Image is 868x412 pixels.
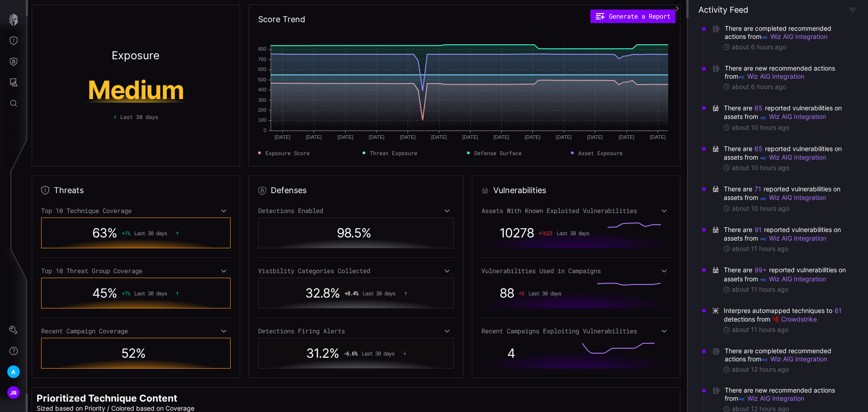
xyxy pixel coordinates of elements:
h2: Defenses [271,185,307,196]
time: about 11 hours ago [732,326,788,334]
span: + 8.4 % [344,290,358,296]
h2: Prioritized Technique Content [37,392,675,404]
span: There are reported vulnerabilities on assets from [724,185,848,202]
text: 0 [264,128,266,133]
time: about 10 hours ago [732,123,789,132]
text: 700 [258,57,266,62]
button: 65 [754,104,763,113]
span: -6.6 % [344,350,357,356]
h2: Score Trend [258,14,305,25]
time: about 6 hours ago [732,43,786,51]
span: 52 % [121,346,146,361]
img: Wiz [761,33,769,41]
span: There are reported vulnerabilities on assets from [724,225,848,242]
div: Detections Firing Alerts [258,327,454,335]
text: [DATE] [400,134,416,140]
button: A [0,361,27,382]
span: 63 % [92,225,117,241]
text: 300 [258,97,266,103]
span: There are reported vulnerabilities on assets from [724,144,848,161]
h2: Exposure [112,50,160,61]
div: Visibility Categories Collected [258,267,454,275]
span: JR [10,388,17,398]
a: Wiz AIG Integration [760,153,826,161]
button: Generate a Report [590,9,675,23]
text: [DATE] [619,134,635,140]
text: [DATE] [369,134,385,140]
a: Wiz AIG Integration [760,113,826,120]
div: Vulnerabilities Used in Campaigns [481,267,671,275]
text: 600 [258,66,266,72]
text: [DATE] [587,134,603,140]
img: Wiz [760,276,767,283]
img: CrowdStrike Falcon [772,316,779,323]
time: about 11 hours ago [732,285,788,294]
text: 400 [258,87,266,92]
text: [DATE] [275,134,291,140]
span: Last 30 days [528,290,561,296]
span: Defense Surface [474,149,522,157]
span: Exposure Score [265,149,310,157]
span: + 1623 [538,230,552,236]
span: There are completed recommended actions from [725,24,848,41]
span: 10278 [500,225,534,241]
span: There are reported vulnerabilities on assets from [724,265,848,283]
span: Last 30 days [557,230,589,236]
img: Wiz [738,395,745,403]
span: A [11,367,15,377]
text: [DATE] [431,134,447,140]
h2: Vulnerabilities [493,185,546,196]
img: Wiz [738,73,745,81]
button: 99+ [754,265,767,275]
time: about 10 hours ago [732,164,789,172]
a: Wiz AIG Integration [760,275,826,283]
span: + 3 [519,290,524,296]
span: Interpres automapped techniques to detections from [724,306,848,323]
span: Last 30 days [134,290,167,296]
a: Wiz AIG Integration [760,234,826,242]
text: 800 [258,46,266,52]
img: Wiz [760,235,767,242]
span: There are new recommended actions from [725,386,848,403]
span: Last 30 days [362,350,394,356]
span: Asset Exposure [578,149,623,157]
div: Top 10 Threat Group Coverage [41,267,231,275]
span: Last 30 days [120,113,158,121]
text: [DATE] [525,134,541,140]
img: Wiz [760,114,767,121]
img: Wiz [761,356,769,363]
button: 61 [834,306,842,315]
div: Top 10 Technique Coverage [41,207,231,215]
button: 71 [754,185,762,194]
text: 100 [258,117,266,123]
span: 4 [507,346,515,361]
span: Last 30 days [363,290,395,296]
span: There are completed recommended actions from [725,347,848,363]
button: 91 [754,225,762,234]
h2: Threats [54,185,84,196]
text: 200 [258,107,266,113]
span: 88 [500,285,514,301]
time: about 10 hours ago [732,204,789,213]
a: Wiz AIG Integration [760,194,826,201]
time: about 11 hours ago [732,245,788,253]
img: Wiz [760,195,767,202]
text: 500 [258,77,266,82]
a: Wiz AIG Integration [738,394,804,402]
span: 45 % [92,285,117,301]
text: [DATE] [494,134,509,140]
time: about 6 hours ago [732,83,786,91]
a: Wiz AIG Integration [761,355,827,363]
img: Wiz [760,154,767,161]
a: Wiz AIG Integration [738,72,804,80]
text: [DATE] [650,134,666,140]
span: 32.8 % [305,285,340,301]
text: [DATE] [338,134,354,140]
button: JR [0,382,27,403]
text: [DATE] [306,134,322,140]
div: Detections Enabled [258,207,454,215]
h4: Activity Feed [698,5,748,15]
div: Assets With Known Exploited Vulnerabilities [481,207,671,215]
span: Threat Exposure [370,149,417,157]
span: 31.2 % [306,346,339,361]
